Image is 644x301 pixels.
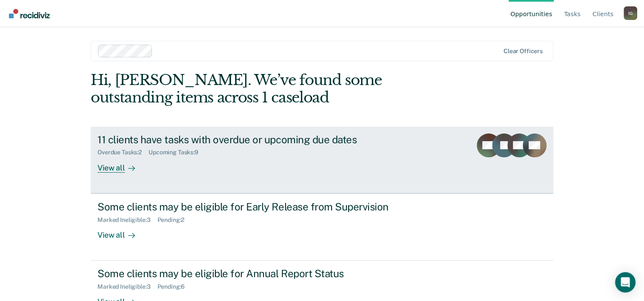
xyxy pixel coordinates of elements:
div: Hi, [PERSON_NAME]. We’ve found some outstanding items across 1 caseload [91,71,461,106]
img: Recidiviz [9,9,50,18]
div: Pending : 2 [157,216,192,224]
div: View all [97,223,145,240]
a: 11 clients have tasks with overdue or upcoming due datesOverdue Tasks:2Upcoming Tasks:9View all [91,127,553,193]
a: Some clients may be eligible for Early Release from SupervisionMarked Ineligible:3Pending:2View all [91,193,553,261]
div: Some clients may be eligible for Annual Report Status [97,267,396,280]
div: Pending : 6 [157,283,192,290]
div: Overdue Tasks : 2 [97,149,149,156]
div: Marked Ineligible : 3 [97,283,157,290]
div: Open Intercom Messenger [615,272,635,292]
div: Marked Ineligible : 3 [97,216,157,224]
div: Upcoming Tasks : 9 [149,149,205,156]
div: View all [97,156,145,173]
div: Clear officers [504,48,543,55]
div: Some clients may be eligible for Early Release from Supervision [97,201,396,213]
button: Profile dropdown button [624,6,637,20]
div: I G [624,6,637,20]
div: 11 clients have tasks with overdue or upcoming due dates [97,133,396,146]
